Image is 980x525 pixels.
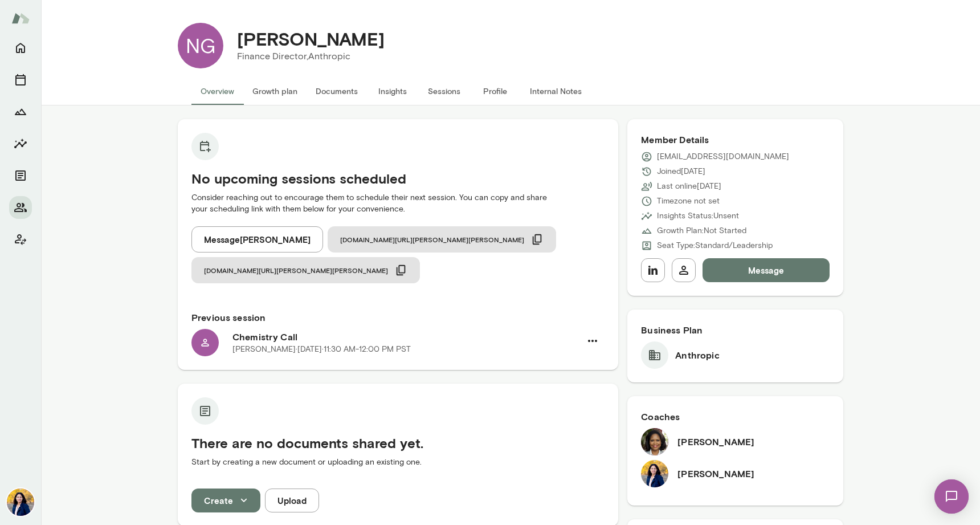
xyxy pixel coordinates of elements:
[204,266,388,275] span: [DOMAIN_NAME][URL][PERSON_NAME][PERSON_NAME]
[265,489,319,512] button: Upload
[657,240,773,251] p: Seat Type: Standard/Leadership
[641,133,830,146] h6: Member Details
[11,7,30,29] img: Mento
[191,457,605,468] p: Start by creating a new document or uploading an existing one.
[367,78,418,105] button: Insights
[657,151,789,162] p: [EMAIL_ADDRESS][DOMAIN_NAME]
[9,196,32,219] button: Members
[657,166,705,177] p: Joined [DATE]
[418,78,469,105] button: Sessions
[191,434,605,452] h5: There are no documents shared yet.
[232,344,411,355] p: [PERSON_NAME] · [DATE] · 11:30 AM-12:00 PM PST
[521,78,591,105] button: Internal Notes
[191,257,420,283] button: [DOMAIN_NAME][URL][PERSON_NAME][PERSON_NAME]
[340,235,524,244] span: [DOMAIN_NAME][URL][PERSON_NAME][PERSON_NAME]
[191,78,243,105] button: Overview
[657,225,746,237] p: Growth Plan: Not Started
[232,330,581,344] h6: Chemistry Call
[7,489,34,516] img: Jaya Jaware
[657,210,739,222] p: Insights Status: Unsent
[307,78,367,105] button: Documents
[641,428,668,455] img: Cheryl Mills
[9,228,32,251] button: Client app
[469,78,521,105] button: Profile
[191,489,260,512] button: Create
[657,196,720,207] p: Timezone not set
[237,28,385,50] h4: [PERSON_NAME]
[641,460,668,487] img: Jaya Jaware
[9,164,32,187] button: Documents
[641,323,830,337] h6: Business Plan
[9,68,32,91] button: Sessions
[191,192,605,215] p: Consider reaching out to encourage them to schedule their next session. You can copy and share yo...
[675,348,719,362] h6: Anthropic
[9,100,32,123] button: Growth Plan
[243,78,307,105] button: Growth plan
[641,410,830,424] h6: Coaches
[191,169,605,188] h5: No upcoming sessions scheduled
[677,435,754,449] h6: [PERSON_NAME]
[191,311,605,324] h6: Previous session
[178,23,223,68] div: NG
[328,226,556,253] button: [DOMAIN_NAME][URL][PERSON_NAME][PERSON_NAME]
[9,36,32,59] button: Home
[703,258,830,282] button: Message
[191,226,323,253] button: Message[PERSON_NAME]
[677,467,754,481] h6: [PERSON_NAME]
[657,181,721,192] p: Last online [DATE]
[9,132,32,155] button: Insights
[237,50,385,63] p: Finance Director, Anthropic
